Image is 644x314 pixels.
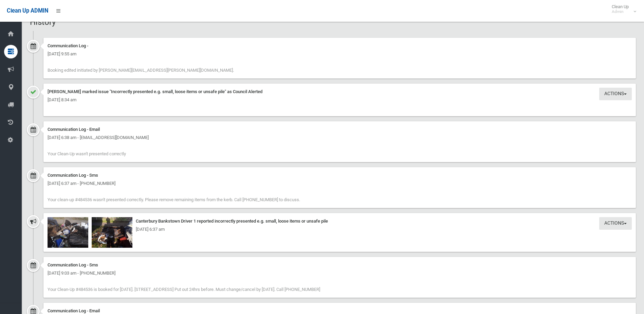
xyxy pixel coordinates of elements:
[612,9,629,14] small: Admin
[30,18,636,27] h2: History
[48,179,632,188] div: [DATE] 6:37 am - [PHONE_NUMBER]
[48,287,320,292] span: Your Clean-Up #484536 is booked for [DATE]. [STREET_ADDRESS] Put out 24hrs before. Must change/ca...
[48,225,632,233] div: [DATE] 6:37 am
[608,4,636,14] span: Clean Up
[92,217,132,248] img: 2025-09-2306.37.367815801548225229833.jpg
[48,134,632,142] div: [DATE] 6:38 am - [EMAIL_ADDRESS][DOMAIN_NAME]
[48,42,632,50] div: Communication Log -
[7,7,48,14] span: Clean Up ADMIN
[599,217,632,230] button: Actions
[48,269,632,277] div: [DATE] 9:03 am - [PHONE_NUMBER]
[48,88,632,96] div: [PERSON_NAME] marked issue "Incorrectly presented e.g. small, loose items or unsafe pile" as Coun...
[48,217,632,225] div: Canterbury Bankstown Driver 1 reported incorrectly presented e.g. small, loose items or unsafe pile
[48,125,632,134] div: Communication Log - Email
[48,197,300,202] span: Your clean-up #484536 wasn't presented correctly. Please remove remaining items from the kerb. Ca...
[48,151,126,156] span: Your Clean-Up wasn't presented correctly
[599,88,632,100] button: Actions
[48,68,234,73] span: Booking edited initiated by [PERSON_NAME][EMAIL_ADDRESS][PERSON_NAME][DOMAIN_NAME].
[48,96,632,104] div: [DATE] 8:34 am
[48,171,632,179] div: Communication Log - Sms
[48,217,88,248] img: 2025-09-2306.37.213481778414360867139.jpg
[48,261,632,269] div: Communication Log - Sms
[48,50,632,58] div: [DATE] 9:55 am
